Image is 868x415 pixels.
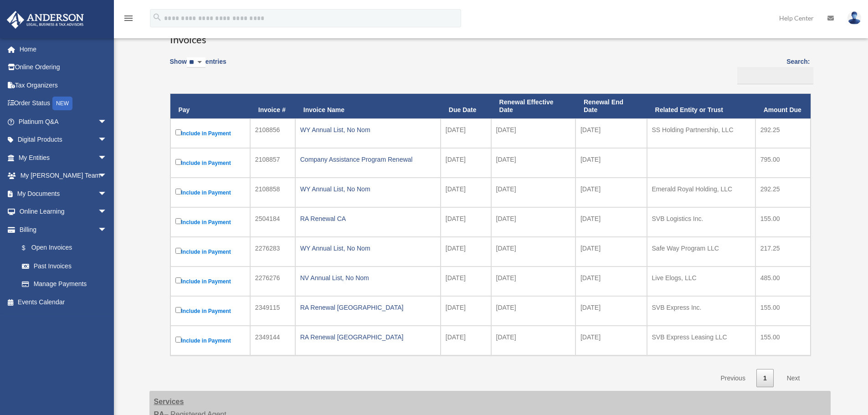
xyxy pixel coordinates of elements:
[98,184,116,203] span: arrow_drop_down
[714,369,752,388] a: Previous
[755,148,811,178] td: 795.00
[170,94,250,118] th: Pay: activate to sort column descending
[647,296,755,326] td: SVB Express Inc.
[491,178,575,207] td: [DATE]
[98,113,116,131] span: arrow_drop_down
[575,266,647,296] td: [DATE]
[6,149,121,167] a: My Entitiesarrow_drop_down
[300,301,436,314] div: RA Renewal [GEOGRAPHIC_DATA]
[491,237,575,266] td: [DATE]
[123,16,134,24] a: menu
[441,207,491,237] td: [DATE]
[755,237,811,266] td: 217.25
[647,326,755,355] td: SVB Express Leasing LLC
[755,178,811,207] td: 292.25
[491,296,575,326] td: [DATE]
[847,11,861,25] img: User Pic
[175,307,181,313] input: Include in Payment
[300,331,436,343] div: RA Renewal [GEOGRAPHIC_DATA]
[175,157,245,169] label: Include in Payment
[295,94,441,118] th: Invoice Name: activate to sort column ascending
[300,183,436,195] div: WY Annual List, No Nom
[575,118,647,148] td: [DATE]
[175,159,181,165] input: Include in Payment
[4,11,87,29] img: Anderson Advisors Platinum Portal
[755,296,811,326] td: 155.00
[250,296,295,326] td: 2349115
[98,167,116,185] span: arrow_drop_down
[175,187,245,198] label: Include in Payment
[13,239,112,257] a: $Open Invoices
[250,118,295,148] td: 2108856
[575,296,647,326] td: [DATE]
[491,266,575,296] td: [DATE]
[441,118,491,148] td: [DATE]
[154,398,184,405] strong: Services
[250,178,295,207] td: 2108858
[250,94,295,118] th: Invoice #: activate to sort column ascending
[441,237,491,266] td: [DATE]
[737,67,813,84] input: Search:
[175,276,245,287] label: Include in Payment
[441,94,491,118] th: Due Date: activate to sort column ascending
[575,326,647,355] td: [DATE]
[6,203,121,221] a: Online Learningarrow_drop_down
[647,237,755,266] td: Safe Way Program LLC
[575,237,647,266] td: [DATE]
[6,113,121,131] a: Platinum Q&Aarrow_drop_down
[27,242,31,254] span: $
[250,148,295,178] td: 2108857
[300,272,436,284] div: NV Annual List, No Nom
[441,178,491,207] td: [DATE]
[734,56,810,84] label: Search:
[575,207,647,237] td: [DATE]
[175,189,181,195] input: Include in Payment
[491,94,575,118] th: Renewal Effective Date: activate to sort column ascending
[491,326,575,355] td: [DATE]
[250,237,295,266] td: 2276283
[6,220,116,239] a: Billingarrow_drop_down
[755,207,811,237] td: 155.00
[175,305,245,317] label: Include in Payment
[175,128,245,139] label: Include in Payment
[755,266,811,296] td: 485.00
[300,123,436,136] div: WY Annual List, No Nom
[13,275,116,293] a: Manage Payments
[175,335,245,346] label: Include in Payment
[441,266,491,296] td: [DATE]
[152,12,162,22] i: search
[6,131,121,149] a: Digital Productsarrow_drop_down
[441,326,491,355] td: [DATE]
[6,184,121,203] a: My Documentsarrow_drop_down
[6,167,121,185] a: My [PERSON_NAME] Teamarrow_drop_down
[175,246,245,257] label: Include in Payment
[6,76,121,94] a: Tax Organizers
[175,248,181,254] input: Include in Payment
[52,97,72,110] div: NEW
[250,207,295,237] td: 2504184
[647,266,755,296] td: Live Elogs, LLC
[300,153,436,166] div: Company Assistance Program Renewal
[441,296,491,326] td: [DATE]
[123,13,134,24] i: menu
[441,148,491,178] td: [DATE]
[175,337,181,343] input: Include in Payment
[647,94,755,118] th: Related Entity or Trust: activate to sort column ascending
[170,56,226,77] label: Show entries
[6,58,121,77] a: Online Ordering
[98,149,116,167] span: arrow_drop_down
[175,216,245,228] label: Include in Payment
[175,129,181,135] input: Include in Payment
[13,257,116,275] a: Past Invoices
[250,266,295,296] td: 2276276
[491,207,575,237] td: [DATE]
[491,148,575,178] td: [DATE]
[575,148,647,178] td: [DATE]
[98,203,116,221] span: arrow_drop_down
[647,118,755,148] td: SS Holding Partnership, LLC
[98,131,116,149] span: arrow_drop_down
[98,220,116,239] span: arrow_drop_down
[250,326,295,355] td: 2349144
[647,207,755,237] td: SVB Logistics Inc.
[755,326,811,355] td: 155.00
